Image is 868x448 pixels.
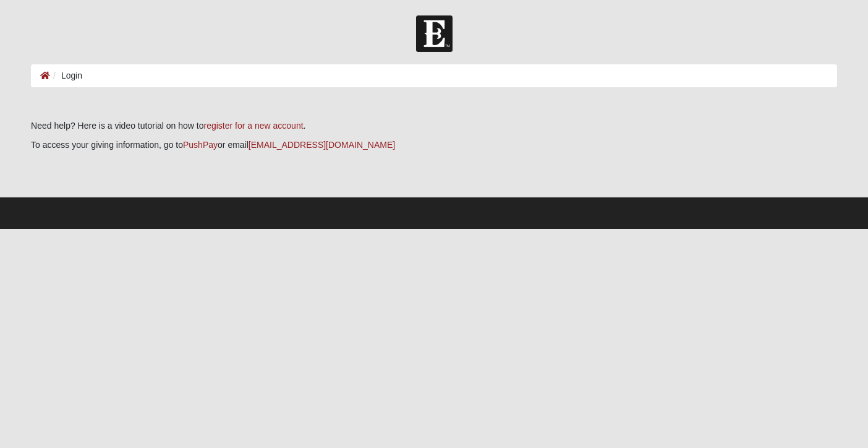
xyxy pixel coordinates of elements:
p: Need help? Here is a video tutorial on how to . [31,119,837,132]
li: Login [50,69,82,82]
a: register for a new account [204,121,304,131]
img: Church of Eleven22 Logo [416,15,453,52]
a: PushPay [183,140,218,150]
a: [EMAIL_ADDRESS][DOMAIN_NAME] [249,140,395,150]
p: To access your giving information, go to or email [31,139,837,152]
